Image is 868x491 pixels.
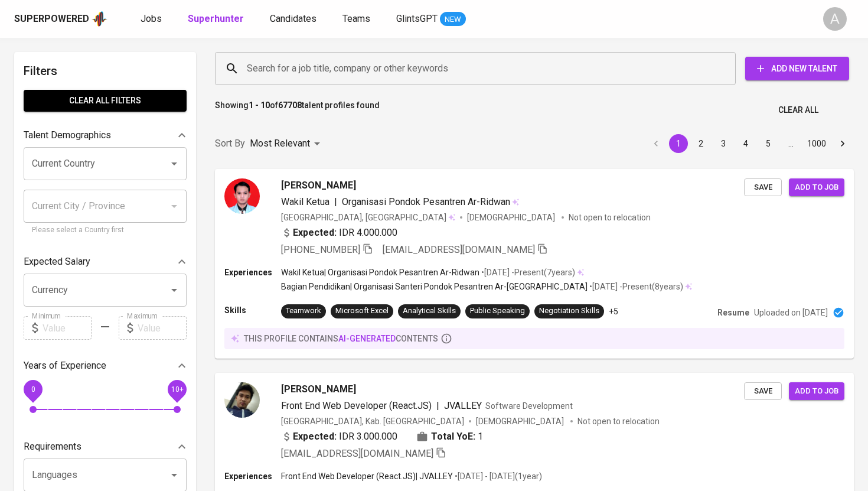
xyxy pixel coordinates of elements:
[244,333,438,344] p: this profile contains contents
[476,415,566,427] span: [DEMOGRAPHIC_DATA]
[431,430,475,444] b: Total YoE:
[453,470,542,482] p: • [DATE] - [DATE] ( 1 year )
[823,7,847,31] div: A
[717,307,749,318] p: Resume
[691,134,710,153] button: Go to page 2
[14,12,89,26] div: Superpowered
[745,57,849,80] button: Add New Talent
[278,100,302,110] b: 67708
[224,266,281,278] p: Experiences
[436,399,439,413] span: |
[188,13,244,24] b: Superhunter
[24,128,111,142] p: Talent Demographics
[224,470,281,482] p: Experiences
[338,334,396,343] span: AI-generated
[744,382,782,401] button: Save
[293,226,337,240] b: Expected:
[781,138,800,149] div: …
[24,359,106,373] p: Years of Experience
[588,281,683,292] p: • [DATE] - Present ( 8 years )
[736,134,755,153] button: Go to page 4
[141,13,162,24] span: Jobs
[24,250,187,274] div: Expected Salary
[33,93,177,108] span: Clear All filters
[31,385,35,394] span: 0
[188,12,246,27] a: Superhunter
[215,99,380,121] p: Showing of talent profiles found
[479,266,575,278] p: • [DATE] - Present ( 7 years )
[403,305,456,317] div: Analytical Skills
[795,181,838,194] span: Add to job
[470,305,525,317] div: Public Speaking
[281,178,356,193] span: [PERSON_NAME]
[804,134,830,153] button: Go to page 1000
[24,255,90,269] p: Expected Salary
[396,12,466,27] a: GlintsGPT NEW
[24,61,187,80] h6: Filters
[396,13,438,24] span: GlintsGPT
[754,307,828,318] p: Uploaded on [DATE]
[714,134,733,153] button: Go to page 3
[281,281,588,292] p: Bagian Pendidikan | Organisasi Santeri Pondok Pesantren Ar-[GEOGRAPHIC_DATA]
[539,305,599,317] div: Negotiation Skills
[342,196,510,207] span: Organisasi Pondok Pesantren Ar-Ridwan
[141,12,164,27] a: Jobs
[224,382,260,418] img: 4244bb9d4e6e320adab23a4da6db3c11.jpg
[92,10,107,28] img: app logo
[789,178,844,197] button: Add to job
[215,169,854,359] a: [PERSON_NAME]Wakil Ketua|Organisasi Pondok Pesantren Ar-Ridwan[GEOGRAPHIC_DATA], [GEOGRAPHIC_DATA...
[335,305,389,317] div: Microsoft Excel
[281,400,432,411] span: Front End Web Developer (React.JS)
[250,133,324,155] div: Most Relevant
[281,415,464,427] div: [GEOGRAPHIC_DATA], Kab. [GEOGRAPHIC_DATA]
[286,305,321,317] div: Teamwork
[569,212,651,223] p: Not open to relocation
[281,430,397,444] div: IDR 3.000.000
[645,134,854,153] nav: pagination navigation
[750,385,776,398] span: Save
[281,382,356,396] span: [PERSON_NAME]
[577,415,660,427] p: Not open to relocation
[171,385,183,394] span: 10+
[744,178,782,197] button: Save
[281,212,455,223] div: [GEOGRAPHIC_DATA], [GEOGRAPHIC_DATA]
[478,430,483,444] span: 1
[215,136,245,151] p: Sort By
[440,14,466,25] span: NEW
[759,134,778,153] button: Go to page 5
[166,467,182,483] button: Open
[774,99,823,121] button: Clear All
[281,470,453,482] p: Front End Web Developer (React.JS) | JVALLEY
[281,244,360,255] span: [PHONE_NUMBER]
[166,282,182,298] button: Open
[778,103,818,118] span: Clear All
[755,61,840,76] span: Add New Talent
[249,100,270,110] b: 1 - 10
[342,13,370,24] span: Teams
[250,136,310,151] p: Most Relevant
[166,155,182,172] button: Open
[750,181,776,194] span: Save
[334,195,337,209] span: |
[281,266,479,278] p: Wakil Ketua | Organisasi Pondok Pesantren Ar-Ridwan
[609,305,618,317] p: +5
[342,12,373,27] a: Teams
[795,385,838,398] span: Add to job
[24,354,187,378] div: Years of Experience
[467,212,557,223] span: [DEMOGRAPHIC_DATA]
[281,448,433,459] span: [EMAIL_ADDRESS][DOMAIN_NAME]
[32,225,178,236] p: Please select a Country first
[281,196,329,207] span: Wakil Ketua
[14,10,107,28] a: Superpoweredapp logo
[224,178,260,214] img: ee984f549dc2387e7c2098fa9e532d13.jpg
[281,226,397,240] div: IDR 4.000.000
[270,13,316,24] span: Candidates
[24,440,81,454] p: Requirements
[833,134,852,153] button: Go to next page
[24,90,187,112] button: Clear All filters
[270,12,319,27] a: Candidates
[24,435,187,459] div: Requirements
[43,316,92,340] input: Value
[789,382,844,401] button: Add to job
[293,430,337,444] b: Expected:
